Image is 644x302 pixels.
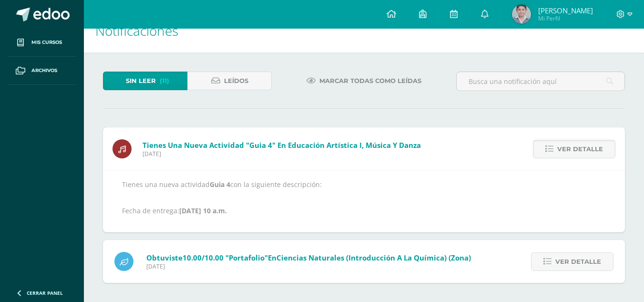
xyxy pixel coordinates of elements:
span: Ciencias Naturales (Introducción a la Química) (Zona) [276,253,471,262]
span: Ver detalle [557,140,603,158]
span: Mis cursos [31,39,62,46]
span: Marcar todas como leídas [319,72,421,90]
a: Mis cursos [8,29,76,57]
span: Sin leer [126,72,156,90]
strong: Guia 4 [210,180,230,189]
a: Leídos [187,72,272,90]
span: [DATE] [143,150,421,158]
a: Sin leer(11) [103,72,187,90]
strong: [DATE] 10 a.m. [179,206,227,215]
span: Leídos [224,72,248,90]
p: Tienes una nueva actividad con la siguiente descripción: Fecha de entrega: [122,180,606,215]
input: Busca una notificación aquí [457,72,624,91]
a: Marcar todas como leídas [295,72,433,90]
span: [DATE] [146,262,471,271]
a: Archivos [8,57,76,85]
span: Ver detalle [555,253,601,271]
span: Cerrar panel [27,290,63,296]
span: Tienes una nueva actividad "Guia 4" En Educación Artística I, Música y Danza [143,140,421,150]
span: Notificaciones [95,21,178,40]
span: "Portafolio" [225,253,268,262]
span: Mi Perfil [538,14,593,22]
span: (11) [160,72,169,90]
img: ca71864a5d0528a2f2ad2f0401821164.png [512,5,531,24]
span: Obtuviste en [146,253,471,262]
span: Archivos [31,67,57,74]
span: 10.00/10.00 [183,253,224,262]
span: [PERSON_NAME] [538,6,593,15]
